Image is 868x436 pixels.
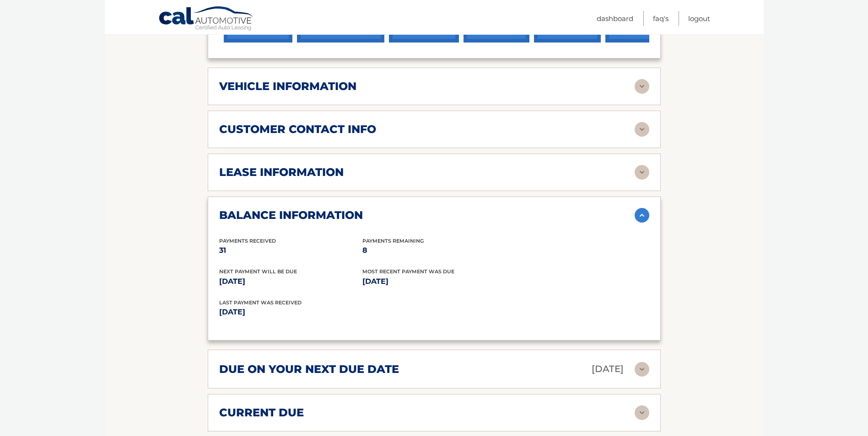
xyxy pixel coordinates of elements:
p: [DATE] [592,361,624,377]
h2: balance information [219,208,363,222]
p: 8 [362,244,506,257]
span: Last Payment was received [219,299,302,306]
img: accordion-active.svg [635,208,649,223]
a: Dashboard [597,11,633,26]
span: Payments Remaining [362,238,424,244]
p: [DATE] [219,306,434,319]
p: [DATE] [362,275,506,288]
h2: current due [219,406,304,420]
p: [DATE] [219,275,362,288]
img: accordion-rest.svg [635,362,649,377]
img: accordion-rest.svg [635,405,649,420]
a: Logout [688,11,710,26]
h2: vehicle information [219,80,356,93]
a: FAQ's [653,11,669,26]
span: Most Recent Payment Was Due [362,268,454,275]
img: accordion-rest.svg [635,79,649,94]
h2: due on your next due date [219,362,399,376]
h2: lease information [219,165,344,179]
span: Payments Received [219,238,276,244]
h2: customer contact info [219,122,376,136]
img: accordion-rest.svg [635,122,649,137]
span: Next Payment will be due [219,268,297,275]
a: Cal Automotive [158,6,254,32]
p: 31 [219,244,362,257]
img: accordion-rest.svg [635,165,649,180]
